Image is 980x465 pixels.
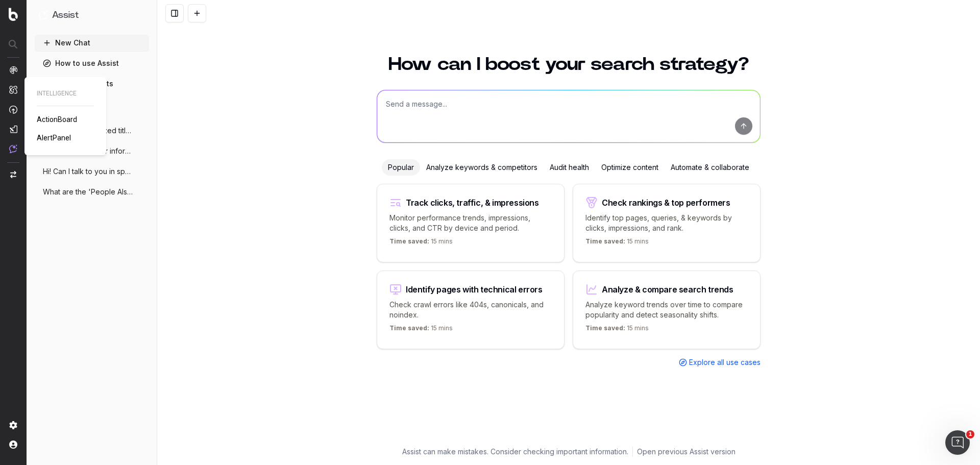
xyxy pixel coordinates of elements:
[39,10,48,20] img: Assist
[43,187,133,197] span: What are the 'People Also Ask' questions
[9,125,17,133] img: Studio
[406,285,543,293] div: Identify pages with technical errors
[37,114,81,125] a: ActionBoard
[406,199,539,207] div: Track clicks, traffic, & impressions
[585,237,625,245] span: Time saved:
[602,285,733,293] div: Analyze & compare search trends
[10,171,16,178] img: Switch project
[389,237,453,250] p: 15 mins
[689,357,761,368] span: Explore all use cases
[37,115,77,124] span: ActionBoard
[9,85,17,94] img: Intelligence
[382,159,420,176] div: Popular
[966,430,974,438] span: 1
[665,159,755,176] div: Automate & collaborate
[9,421,17,429] img: Setting
[9,8,18,21] img: Botify logo
[377,55,761,74] h1: How can I boost your search strategy?
[37,134,71,142] span: AlertPanel
[595,159,665,176] div: Optimize content
[35,76,149,92] a: Discover Agents
[9,105,17,114] img: Activation
[585,324,625,332] span: Time saved:
[585,300,748,320] p: Analyze keyword trends over time to compare popularity and detect seasonality shifts.
[945,430,970,455] iframe: Intercom live chat
[585,324,649,336] p: 15 mins
[420,159,544,176] div: Analyze keywords & competitors
[35,55,149,71] a: How to use Assist
[35,35,149,51] button: New Chat
[389,324,429,332] span: Time saved:
[544,159,595,176] div: Audit health
[52,8,79,22] h1: Assist
[585,213,748,233] p: Identify top pages, queries, & keywords by clicks, impressions, and rank.
[585,237,649,250] p: 15 mins
[679,357,761,368] a: Explore all use cases
[9,66,17,74] img: Analytics
[37,133,75,143] a: AlertPanel
[35,184,149,200] button: What are the 'People Also Ask' questions
[9,144,17,153] img: Assist
[389,237,429,245] span: Time saved:
[43,166,133,177] span: Hi! Can I talk to you in spanish?
[35,163,149,180] button: Hi! Can I talk to you in spanish?
[9,440,17,449] img: My account
[389,213,552,233] p: Monitor performance trends, impressions, clicks, and CTR by device and period.
[37,89,94,97] span: INTELLIGENCE
[602,199,730,207] div: Check rankings & top performers
[402,447,628,457] p: Assist can make mistakes. Consider checking important information.
[389,300,552,320] p: Check crawl errors like 404s, canonicals, and noindex.
[389,324,453,336] p: 15 mins
[637,447,736,457] a: Open previous Assist version
[39,8,145,22] button: Assist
